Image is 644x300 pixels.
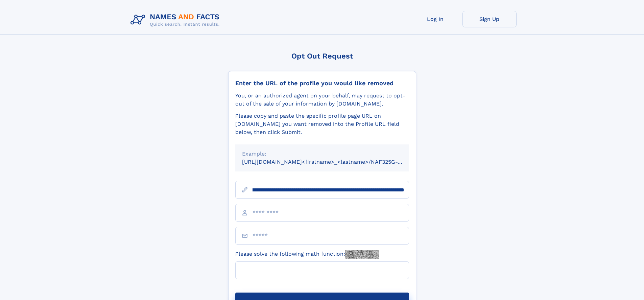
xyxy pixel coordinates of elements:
[235,250,379,259] label: Please solve the following math function:
[235,92,409,108] div: You, or an authorized agent on your behalf, may request to opt-out of the sale of your informatio...
[242,159,422,165] small: [URL][DOMAIN_NAME]<firstname>_<lastname>/NAF325G-xxxxxxxx
[235,112,409,136] div: Please copy and paste the specific profile page URL on [DOMAIN_NAME] you want removed into the Pr...
[408,11,462,27] a: Log In
[462,11,517,27] a: Sign Up
[228,52,416,60] div: Opt Out Request
[235,79,409,87] div: Enter the URL of the profile you would like removed
[242,150,402,158] div: Example:
[128,11,225,29] img: Logo Names and Facts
